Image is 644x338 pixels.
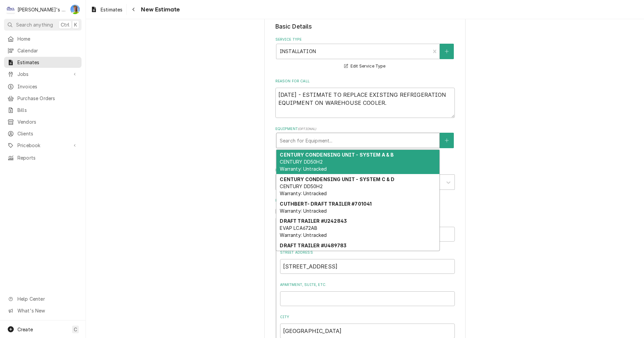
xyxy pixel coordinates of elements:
button: Create New Equipment [440,133,454,148]
span: Purchase Orders [17,95,78,102]
div: GA [70,5,80,14]
a: Go to Help Center [4,293,82,304]
label: Billing Address [275,198,455,203]
strong: DRAFT TRAILER #U242843 [280,218,347,224]
span: Estimates [101,6,122,13]
span: Warranty: Untracked [280,208,327,214]
div: C [6,5,15,14]
span: Bills [17,107,78,114]
button: Create New Service [440,44,454,59]
a: Bills [4,104,82,116]
span: ( optional ) [298,127,317,131]
label: Labels [275,168,455,173]
span: Pricebook [17,142,68,149]
span: Invoices [17,83,78,90]
strong: DRAFT TRAILER #U489783 [280,243,346,248]
a: Vendors [4,116,82,127]
span: CENTURY DD50H2 Warranty: Untracked [280,183,327,196]
a: Invoices [4,81,82,92]
strong: CUTHBERT- DRAFT TRAILER #701041 [280,201,372,207]
a: Purchase Orders [4,93,82,104]
span: Ctrl [61,21,69,28]
a: Estimates [4,57,82,68]
label: Service Type [275,37,455,42]
span: What's New [17,307,77,314]
span: Reports [17,154,78,161]
span: K [74,21,77,28]
span: Search anything [16,21,53,28]
div: [PERSON_NAME]'s Refrigeration [17,6,67,13]
div: Clay's Refrigeration's Avatar [6,5,15,14]
svg: Create New Service [445,49,449,54]
div: Equipment [275,126,455,160]
span: New Estimate [139,5,180,14]
strong: CENTURY CONDENSING UNIT - SYSTEM A & B [280,152,394,158]
span: CENTURY DD50H2 Warranty: Untracked [280,159,327,172]
a: Home [4,33,82,44]
div: Apartment, Suite, etc. [280,282,455,306]
button: Edit Service Type [343,62,386,71]
a: Go to What's New [4,305,82,316]
div: Street Address [280,250,455,274]
span: Clients [17,130,78,137]
a: Clients [4,128,82,139]
div: Greg Austin's Avatar [70,5,80,14]
span: Warranty: Untracked [280,250,327,255]
span: Vendors [17,118,78,125]
label: Equipment [275,126,455,132]
a: Estimates [88,4,125,15]
label: Apartment, Suite, etc. [280,282,455,288]
label: Reason For Call [275,79,455,84]
button: Search anythingCtrlK [4,19,82,31]
span: C [74,326,77,333]
div: Labels [275,168,455,189]
a: Calendar [4,45,82,56]
a: Go to Pricebook [4,140,82,151]
span: Estimates [17,59,78,66]
textarea: [DATE] - ESTIMATE TO REPLACE EXISTING REFRIGERATION EQUIPMENT ON WAREHOUSE COOLER. [275,88,455,118]
div: Service Type [275,37,455,70]
span: Calendar [17,47,78,54]
strong: CENTURY CONDENSING UNIT - SYSTEM C & D [280,176,394,182]
span: Help Center [17,295,77,302]
span: Home [17,35,78,42]
button: Navigate back [128,4,139,15]
span: Jobs [17,71,68,78]
legend: Basic Details [275,22,455,31]
div: Reason For Call [275,79,455,118]
label: Street Address [280,250,455,255]
label: City [280,314,455,320]
span: Create [17,327,33,332]
span: EVAP LCA672AB Warranty: Untracked [280,225,327,238]
svg: Create New Equipment [445,138,449,143]
a: Reports [4,152,82,163]
a: Go to Jobs [4,69,82,80]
